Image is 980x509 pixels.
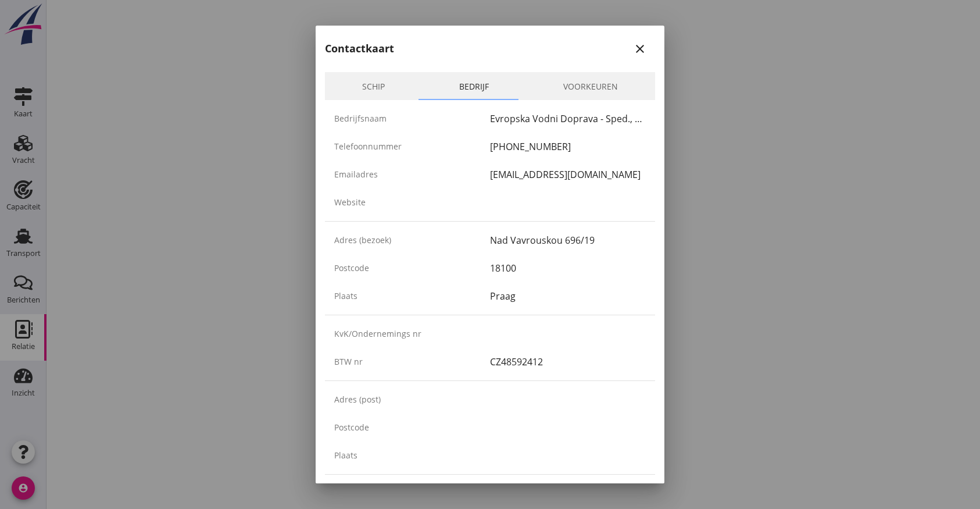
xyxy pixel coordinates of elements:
div: Bedrijfsnaam [334,112,490,124]
div: Plaats [334,449,490,461]
div: [PHONE_NUMBER] [490,140,646,154]
div: Plaats [334,290,490,302]
a: Schip [325,72,422,100]
div: Website [334,196,490,208]
div: CZ48592412 [490,355,646,369]
h2: Contactkaart [325,41,394,56]
div: 18100 [490,261,646,275]
div: Adres (post) [334,393,490,405]
div: Adres (bezoek) [334,234,490,246]
a: Voorkeuren [526,72,655,100]
a: Bedrijf [422,72,526,100]
div: KvK/Ondernemings nr [334,328,490,340]
div: Nad Vavrouskou 696/19 [490,233,646,247]
i: close [633,42,647,56]
div: Praag [490,289,646,303]
div: Postcode [334,262,490,274]
div: [EMAIL_ADDRESS][DOMAIN_NAME] [490,168,646,181]
div: Postcode [334,421,490,433]
div: Evropska Vodni Doprava - Sped., s.r.o. [490,112,646,126]
div: BTW nr [334,355,490,368]
div: Telefoonnummer [334,140,490,152]
div: Emailadres [334,168,490,180]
